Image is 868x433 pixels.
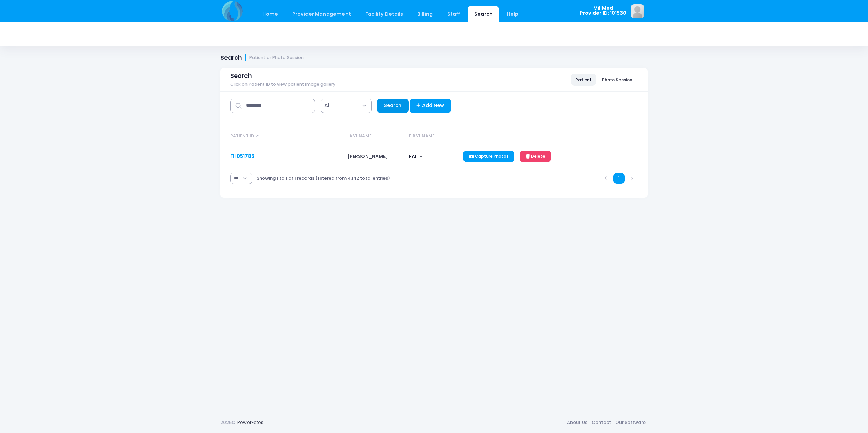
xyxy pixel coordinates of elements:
a: Search [468,6,499,22]
a: Facility Details [359,6,410,22]
a: About Us [565,416,589,429]
span: All [321,99,372,113]
h1: Search [220,54,304,61]
img: image [631,4,644,18]
div: Showing 1 to 1 of 1 records (filtered from 4,142 total entries) [257,171,390,186]
span: 2025© [220,419,235,426]
span: Search [230,72,252,80]
a: 1 [613,173,625,184]
span: [PERSON_NAME] [347,153,388,160]
a: FH051785 [230,153,254,160]
span: All [324,102,331,109]
a: Add New [410,99,451,113]
a: Search [377,99,409,113]
span: Click on Patient ID to view patient image gallery [230,82,335,87]
a: Billing [411,6,439,22]
a: Provider Management [285,6,357,22]
a: PowerFotos [237,419,263,426]
a: Our Software [613,416,648,429]
span: FAITH [409,153,423,160]
th: Patient ID: activate to sort column descending [230,128,344,145]
small: Patient or Photo Session [249,55,304,60]
a: Contact [589,416,613,429]
th: First Name: activate to sort column ascending [406,128,460,145]
a: Help [500,6,525,22]
a: Patient [571,74,596,85]
a: Delete [520,151,551,162]
span: MillMed Provider ID: 101530 [580,6,626,16]
a: Home [256,6,284,22]
th: Last Name: activate to sort column ascending [344,128,406,145]
a: Staff [440,6,467,22]
a: Capture Photos [463,151,514,162]
a: Photo Session [597,74,637,85]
